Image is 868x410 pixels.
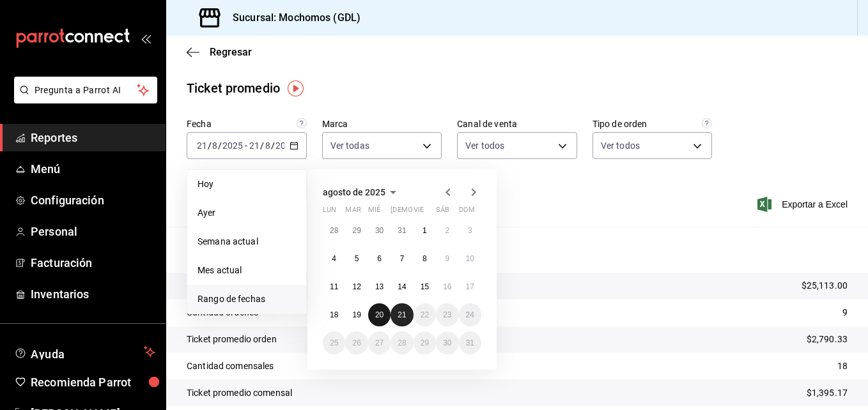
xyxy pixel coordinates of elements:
span: Rango de fechas [198,292,296,306]
span: Ayuda [31,344,139,360]
abbr: 12 de agosto de 2025 [352,282,360,291]
svg: Información delimitada a máximo 62 días. [297,118,307,128]
abbr: martes [345,206,360,219]
abbr: sábado [436,206,449,219]
abbr: 2 de agosto de 2025 [445,226,449,235]
button: 27 de agosto de 2025 [368,331,391,354]
span: Recomienda Parrot [31,374,155,391]
span: Personal [31,223,155,240]
abbr: 11 de agosto de 2025 [330,282,338,291]
button: 16 de agosto de 2025 [436,275,458,298]
abbr: 30 de julio de 2025 [375,226,384,235]
span: Ver todas [330,139,369,152]
span: agosto de 2025 [323,187,385,197]
abbr: 28 de julio de 2025 [330,226,338,235]
abbr: miércoles [368,206,380,219]
span: Regresar [210,46,252,58]
input: ---- [275,140,297,151]
abbr: 10 de agosto de 2025 [466,254,474,263]
abbr: 29 de agosto de 2025 [421,338,429,347]
a: Pregunta a Parrot AI [9,93,157,106]
abbr: 25 de agosto de 2025 [330,338,338,347]
p: $25,113.00 [802,279,848,292]
label: Fecha [187,119,307,128]
svg: Todas las órdenes contabilizan 1 comensal a excepción de órdenes de mesa con comensales obligator... [702,118,712,128]
p: Ticket promedio comensal [187,386,292,400]
button: 20 de agosto de 2025 [368,303,391,326]
span: Pregunta a Parrot AI [35,84,137,97]
abbr: 16 de agosto de 2025 [443,282,451,291]
span: Menú [31,160,155,178]
label: Canal de venta [457,119,577,128]
abbr: domingo [459,206,475,219]
span: Ver todos [465,139,504,152]
abbr: 3 de agosto de 2025 [468,226,472,235]
img: Tooltip marker [288,80,304,96]
button: 31 de agosto de 2025 [459,331,481,354]
button: 6 de agosto de 2025 [368,247,391,270]
h3: Sucursal: Mochomos (GDL) [222,10,360,26]
abbr: 15 de agosto de 2025 [421,282,429,291]
button: 30 de julio de 2025 [368,219,391,242]
abbr: viernes [414,206,424,219]
abbr: 13 de agosto de 2025 [375,282,384,291]
span: Reportes [31,129,155,146]
p: $1,395.17 [807,386,848,400]
p: 9 [842,306,848,319]
abbr: 21 de agosto de 2025 [398,310,406,319]
button: 15 de agosto de 2025 [414,275,436,298]
button: open_drawer_menu [141,33,151,43]
button: 28 de julio de 2025 [323,219,345,242]
button: 29 de agosto de 2025 [414,331,436,354]
input: ---- [222,140,244,151]
button: agosto de 2025 [323,185,401,200]
button: 8 de agosto de 2025 [414,247,436,270]
abbr: 5 de agosto de 2025 [355,254,359,263]
label: Marca [322,119,442,128]
abbr: 19 de agosto de 2025 [352,310,360,319]
button: 12 de agosto de 2025 [345,275,368,298]
input: -- [196,140,208,151]
button: 17 de agosto de 2025 [459,275,481,298]
abbr: 7 de agosto de 2025 [400,254,405,263]
label: Tipo de orden [593,119,713,128]
button: 18 de agosto de 2025 [323,303,345,326]
p: Ticket promedio orden [187,333,277,346]
input: -- [212,140,218,151]
abbr: 20 de agosto de 2025 [375,310,384,319]
input: -- [249,140,260,151]
button: 9 de agosto de 2025 [436,247,458,270]
button: Regresar [187,46,252,58]
span: / [260,140,264,151]
abbr: 31 de agosto de 2025 [466,338,474,347]
span: Ver todos [601,139,640,152]
abbr: 23 de agosto de 2025 [443,310,451,319]
button: 23 de agosto de 2025 [436,303,458,326]
button: 2 de agosto de 2025 [436,219,458,242]
abbr: 27 de agosto de 2025 [375,338,384,347]
button: 4 de agosto de 2025 [323,247,345,270]
button: 5 de agosto de 2025 [345,247,368,270]
button: 31 de julio de 2025 [391,219,413,242]
span: / [218,140,222,151]
span: Semana actual [198,235,296,248]
p: 18 [837,360,848,373]
abbr: 30 de agosto de 2025 [443,338,451,347]
button: 3 de agosto de 2025 [459,219,481,242]
abbr: 14 de agosto de 2025 [398,282,406,291]
abbr: 26 de agosto de 2025 [352,338,360,347]
span: Configuración [31,192,155,209]
button: Exportar a Excel [760,197,848,212]
button: 13 de agosto de 2025 [368,275,391,298]
abbr: 28 de agosto de 2025 [398,338,406,347]
abbr: 22 de agosto de 2025 [421,310,429,319]
abbr: 31 de julio de 2025 [398,226,406,235]
span: Hoy [198,178,296,191]
abbr: 18 de agosto de 2025 [330,310,338,319]
span: Facturación [31,254,155,271]
span: Mes actual [198,264,296,277]
abbr: 8 de agosto de 2025 [422,254,427,263]
button: 10 de agosto de 2025 [459,247,481,270]
p: $2,790.33 [807,333,848,346]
